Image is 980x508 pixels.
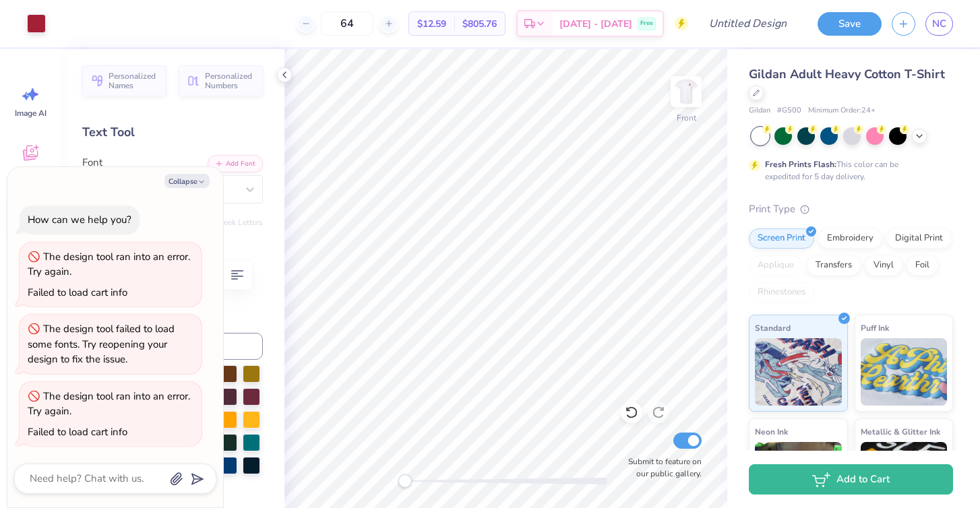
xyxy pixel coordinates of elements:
div: Embroidery [818,228,882,249]
span: Personalized Numbers [205,71,255,90]
button: Personalized Numbers [179,65,263,96]
div: Applique [749,255,803,276]
div: The design tool ran into an error. Try again. [28,389,190,418]
strong: Fresh Prints Flash: [765,159,836,170]
span: Minimum Order: 24 + [808,105,876,117]
span: Free [640,19,653,28]
label: Submit to feature on our public gallery. [621,455,702,480]
span: $12.59 [417,17,446,31]
img: Standard [755,338,842,406]
span: Puff Ink [861,321,889,335]
button: Add Font [208,155,263,172]
button: Save [818,12,882,36]
div: Text Tool [82,123,263,141]
div: How can we help you? [28,213,131,226]
span: Standard [755,321,791,335]
img: Front [673,78,700,105]
div: Foil [907,255,938,276]
span: Gildan Adult Heavy Cotton T-Shirt [749,66,945,82]
span: $805.76 [462,17,497,31]
div: Failed to load cart info [28,425,127,439]
div: Print Type [749,201,953,217]
span: Gildan [749,105,770,117]
button: Collapse [164,174,210,188]
img: Puff Ink [861,338,948,406]
span: # G500 [777,105,801,117]
div: Accessibility label [398,474,412,488]
span: Image AI [15,108,47,119]
div: Failed to load cart info [28,286,127,299]
a: NC [925,12,953,36]
span: [DATE] - [DATE] [559,17,632,31]
button: Add to Cart [749,464,953,495]
div: Vinyl [865,255,902,276]
div: Digital Print [886,228,952,249]
span: NC [932,16,946,32]
span: Metallic & Glitter Ink [861,424,940,439]
div: Front [677,112,696,124]
div: Screen Print [749,228,814,249]
div: This color can be expedited for 5 day delivery. [765,158,931,183]
div: Rhinestones [749,282,814,303]
label: Font [82,155,102,170]
div: The design tool failed to load some fonts. Try reopening your design to fix the issue. [28,322,175,366]
div: Transfers [807,255,861,276]
span: Neon Ink [755,424,788,439]
input: – – [321,11,373,36]
input: Untitled Design [698,10,797,37]
span: Personalized Names [109,71,158,90]
button: Personalized Names [82,65,166,96]
div: The design tool ran into an error. Try again. [28,250,190,279]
